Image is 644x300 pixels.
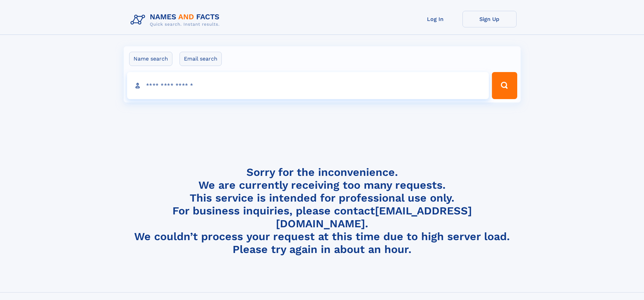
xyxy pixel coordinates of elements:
[129,52,172,66] label: Name search
[462,11,517,27] a: Sign Up
[492,72,517,99] button: Search Button
[408,11,462,27] a: Log In
[128,166,517,256] h4: Sorry for the inconvenience. We are currently receiving too many requests. This service is intend...
[127,72,489,99] input: search input
[180,52,222,66] label: Email search
[276,204,472,230] a: [EMAIL_ADDRESS][DOMAIN_NAME]
[128,11,225,29] img: Logo Names and Facts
